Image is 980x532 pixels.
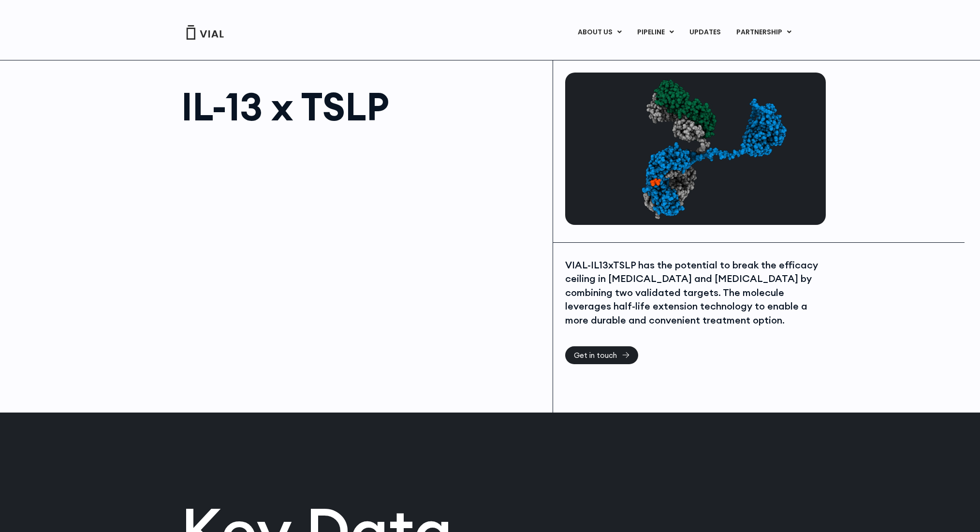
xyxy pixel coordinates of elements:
a: Get in touch [565,346,638,364]
h1: IL-13 x TSLP [181,87,543,126]
a: PIPELINEMenu Toggle [629,24,681,41]
a: PARTNERSHIPMenu Toggle [729,24,799,41]
a: ABOUT USMenu Toggle [570,24,629,41]
div: VIAL-IL13xTSLP has the potential to break the efficacy ceiling in [MEDICAL_DATA] and [MEDICAL_DAT... [565,258,823,327]
a: UPDATES [682,24,728,41]
span: Get in touch [574,352,617,359]
img: Vial Logo [186,25,224,40]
